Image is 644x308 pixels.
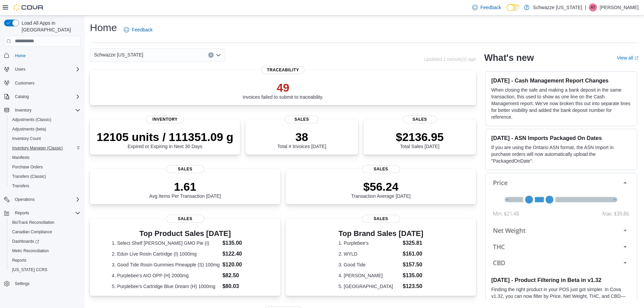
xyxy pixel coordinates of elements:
p: 12105 units / 111351.09 g [97,130,233,144]
span: Reports [9,256,80,264]
p: When closing the safe and making a bank deposit in the same transaction, this used to show as one... [491,87,631,120]
button: Reports [7,256,83,265]
button: Adjustments (Classic) [7,115,83,124]
span: Catalog [12,93,80,101]
button: BioTrack Reconciliation [7,218,83,227]
button: Operations [1,195,83,204]
span: Sales [166,165,204,173]
h3: Top Product Sales [DATE] [112,230,258,238]
div: Total Sales [DATE] [396,130,444,149]
a: Home [12,52,28,60]
span: Inventory [12,106,80,114]
button: Inventory [1,105,83,115]
span: Sales [403,115,437,123]
button: Open list of options [216,52,221,58]
a: [US_STATE] CCRS [9,266,50,274]
h3: [DATE] - Product Filtering in Beta in v1.32 [491,277,631,283]
span: Inventory Count [12,136,41,141]
span: Dashboards [9,237,80,245]
dd: $82.50 [222,271,258,280]
dd: $120.00 [222,261,258,269]
a: Adjustments (Classic) [9,116,54,124]
span: Purchase Orders [12,164,43,170]
span: Washington CCRS [9,266,80,274]
a: Dashboards [9,237,42,245]
span: Operations [15,197,35,202]
a: Transfers (Classic) [9,172,49,181]
span: Adjustments (Classic) [9,116,80,124]
span: Transfers [12,183,29,189]
a: Metrc Reconciliation [9,247,51,255]
dd: $80.03 [222,282,258,290]
span: Sales [362,165,400,173]
dd: $122.40 [222,250,258,258]
div: Invoices failed to submit to traceability. [243,81,324,100]
p: [PERSON_NAME] [600,3,639,11]
button: Transfers (Classic) [7,172,83,181]
span: Inventory Manager (Classic) [12,145,63,151]
a: Feedback [121,23,155,37]
div: Total # Invoices [DATE] [277,130,326,149]
a: Adjustments (beta) [9,125,49,133]
nav: Complex example [4,48,80,306]
span: Home [12,51,80,60]
a: Canadian Compliance [9,228,55,236]
svg: External link [635,56,639,60]
span: Manifests [12,155,29,160]
span: Reports [15,210,29,216]
span: Sales [285,115,319,123]
dt: 4. [PERSON_NAME] [338,272,400,279]
button: Inventory Count [7,134,83,143]
dt: 1. Select Shelf [PERSON_NAME] GMO Pie (I) [112,240,220,246]
a: Transfers [9,182,32,190]
button: Home [1,51,83,61]
span: Reports [12,258,26,263]
span: Settings [15,281,29,286]
h3: Top Brand Sales [DATE] [338,230,423,238]
span: Sales [362,215,400,223]
button: Canadian Compliance [7,227,83,237]
span: Sales [166,215,204,223]
button: Purchase Orders [7,162,83,172]
span: Home [15,53,26,58]
div: Avg Items Per Transaction [DATE] [149,180,221,199]
p: If you are using the Ontario ASN format, the ASN Import in purchase orders will now automatically... [491,144,631,164]
span: Inventory Manager (Classic) [9,144,80,152]
a: Manifests [9,153,32,162]
dt: 5. [GEOGRAPHIC_DATA] [338,283,400,290]
button: Catalog [12,93,31,101]
p: $2136.95 [396,130,444,144]
a: Purchase Orders [9,163,46,171]
button: Clear input [208,52,214,58]
p: $56.24 [351,180,411,193]
dd: $157.50 [403,261,423,269]
span: Inventory [15,108,31,113]
span: Schwazze [US_STATE] [94,51,143,59]
span: Reports [12,209,80,217]
span: Transfers (Classic) [12,174,46,179]
button: Adjustments (beta) [7,124,83,134]
a: BioTrack Reconciliation [9,218,57,227]
a: View allExternal link [617,55,639,61]
span: Adjustments (beta) [9,125,80,133]
dt: 1. Purplebee's [338,240,400,246]
button: Settings [1,279,83,288]
img: Cova [14,4,44,11]
dt: 2. Edun Live Rosin Cartridge (I) 1000mg [112,251,220,257]
span: Feedback [132,26,152,33]
p: 1.61 [149,180,221,193]
span: Users [12,65,80,73]
span: Traceability [262,66,305,74]
span: Transfers (Classic) [9,172,80,181]
dd: $325.81 [403,239,423,247]
button: Inventory Manager (Classic) [7,143,83,153]
span: Purchase Orders [9,163,80,171]
button: Metrc Reconciliation [7,246,83,256]
button: Operations [12,195,38,204]
button: Reports [12,209,32,217]
span: Inventory Count [9,135,80,143]
div: Expired or Expiring in Next 30 Days [97,130,233,149]
a: Inventory Manager (Classic) [9,144,66,152]
a: Inventory Count [9,135,44,143]
span: Metrc Reconciliation [12,248,49,254]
